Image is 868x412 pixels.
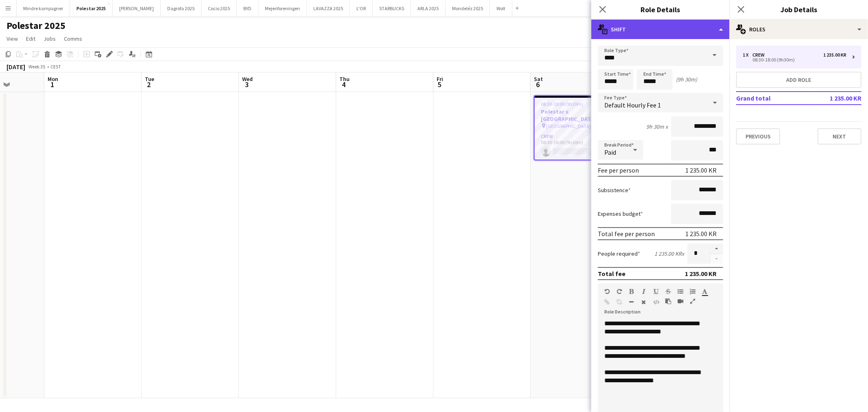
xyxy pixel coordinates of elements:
button: Underline [653,288,659,295]
div: Total fee per person [598,230,655,238]
label: People required [598,250,640,257]
td: Grand total [736,92,810,105]
div: 9h 30m x [646,123,668,130]
a: Edit [23,33,39,44]
h3: Polestar x [GEOGRAPHIC_DATA] [535,108,624,123]
div: 1 x [743,52,752,58]
span: Sat [534,75,543,83]
span: 3 [241,80,253,89]
button: Mindre kampagner [17,0,70,16]
span: 1 [46,80,58,89]
button: Mondeléz 2025 [446,0,490,16]
label: Expenses budget [598,210,643,217]
span: Fri [437,75,443,83]
span: 5 [435,80,443,89]
span: Wed [242,75,253,83]
a: Comms [61,33,85,44]
h1: Polestar 2025 [7,20,66,32]
span: Thu [339,75,350,83]
span: Edit [26,35,35,42]
button: Text Color [702,288,708,295]
span: Comms [64,35,82,42]
div: 1 235.00 KR [823,52,846,58]
div: 08:30-18:00 (9h30m) [743,58,846,62]
span: 6 [533,80,543,89]
button: Cocio 2025 [201,0,237,16]
button: Increase [710,243,723,254]
button: Undo [604,288,610,295]
button: Wolt [490,0,512,16]
span: Mon [48,75,58,83]
span: Tue [145,75,154,83]
div: 1 235.00 KR [685,230,717,238]
div: [DATE] [7,63,25,71]
div: Shift [591,20,730,39]
div: Total fee [598,270,625,278]
button: Previous [736,128,780,145]
label: Subsistence [598,186,631,194]
div: 1 235.00 KR [685,166,717,174]
span: [GEOGRAPHIC_DATA] ved [GEOGRAPHIC_DATA]. [547,123,606,129]
button: Mejeriforeningen [258,0,307,16]
button: LAVAZZA 2025 [307,0,350,16]
button: Horizontal Line [629,299,634,305]
h3: Job Details [730,4,868,15]
app-card-role: Crew0/108:30-18:00 (9h30m) [535,132,624,160]
div: CEST [50,64,61,70]
button: Italic [641,288,647,295]
button: Add role [736,72,861,88]
div: 1 235.00 KR [685,270,717,278]
button: Paste as plain text [665,298,671,305]
button: L'OR [350,0,373,16]
a: Jobs [40,33,59,44]
button: Strikethrough [665,288,671,295]
td: 1 235.00 KR [810,92,861,105]
div: Fee per person [598,166,639,174]
button: Polestar 2025 [70,0,113,16]
button: Next [818,128,861,145]
a: View [3,33,21,44]
span: 4 [338,80,350,89]
div: 1 235.00 KR x [654,250,684,257]
button: Ordered List [690,288,695,295]
span: Jobs [44,35,56,42]
button: [PERSON_NAME] [113,0,161,16]
span: 2 [144,80,154,89]
button: BYD [237,0,258,16]
span: Default Hourly Fee 1 [604,101,661,109]
button: Clear Formatting [641,299,647,305]
span: Paid [604,148,616,156]
button: ARLA 2025 [411,0,446,16]
button: Bold [629,288,634,295]
div: Crew [752,52,768,58]
button: Redo [617,288,622,295]
button: Unordered List [678,288,683,295]
button: Insert video [678,298,683,305]
h3: Role Details [591,4,730,15]
button: Fullscreen [690,298,695,305]
div: (9h 30m) [676,76,697,83]
span: View [7,35,18,42]
button: Dagrofa 2025 [161,0,201,16]
app-job-card: 08:30-18:00 (9h30m)0/1Polestar x [GEOGRAPHIC_DATA] [GEOGRAPHIC_DATA] ved [GEOGRAPHIC_DATA].1 Role... [534,95,625,160]
span: Week 35 [27,64,47,70]
div: Roles [730,20,868,39]
button: STARBUCKS [373,0,411,16]
button: HTML Code [653,299,659,305]
span: 08:30-18:00 (9h30m) [541,101,584,107]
